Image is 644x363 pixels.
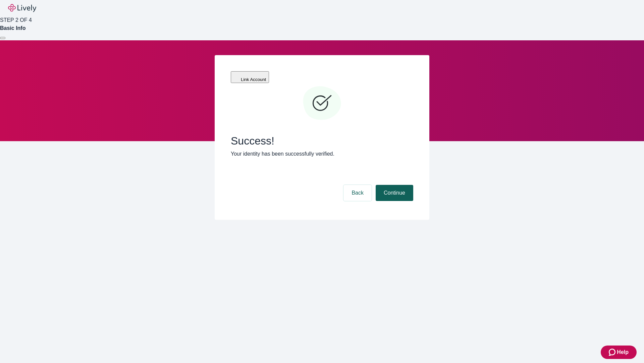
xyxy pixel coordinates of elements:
svg: Checkmark icon [302,83,342,124]
span: Help [617,348,629,356]
img: Lively [8,4,36,12]
button: Zendesk support iconHelp [601,346,637,359]
span: Success! [231,134,413,147]
button: Continue [376,185,413,201]
button: Back [343,185,372,201]
button: Link Account [231,71,269,83]
svg: Zendesk support icon [609,348,617,356]
p: Your identity has been successfully verified. [231,150,413,158]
